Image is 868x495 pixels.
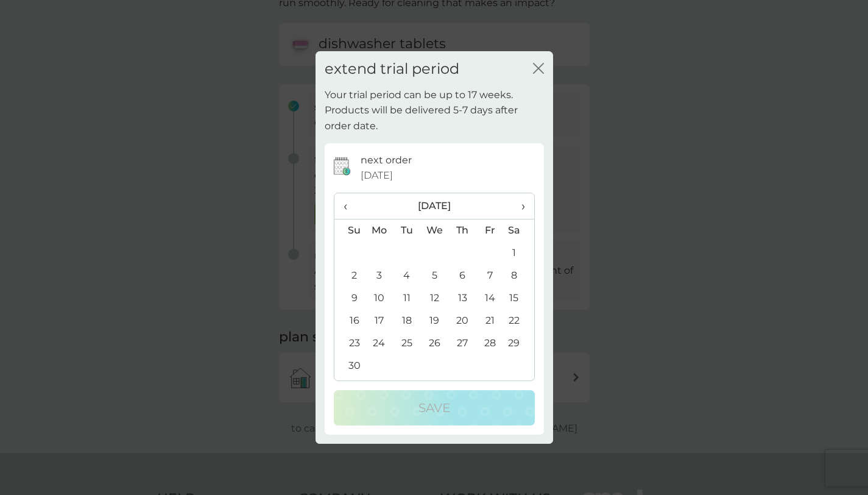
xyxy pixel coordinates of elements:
td: 7 [476,265,504,287]
span: ‹ [344,193,356,219]
td: 6 [448,265,476,287]
th: Th [448,219,476,242]
td: 18 [393,310,420,332]
td: 1 [503,242,534,265]
td: 21 [476,310,504,332]
td: 14 [476,287,504,310]
td: 26 [420,332,448,355]
td: 5 [420,265,448,287]
td: 25 [393,332,420,355]
td: 30 [334,355,365,377]
td: 16 [334,310,365,332]
h2: extend trial period [325,60,459,78]
td: 10 [365,287,393,310]
th: Fr [476,219,504,242]
td: 3 [365,265,393,287]
td: 4 [393,265,420,287]
th: Su [334,219,365,242]
td: 11 [393,287,420,310]
td: 27 [448,332,476,355]
td: 17 [365,310,393,332]
th: Tu [393,219,420,242]
th: We [420,219,448,242]
td: 29 [503,332,534,355]
td: 12 [420,287,448,310]
td: 9 [334,287,365,310]
p: Your trial period can be up to 17 weeks. Products will be delivered 5-7 days after order date. [325,87,544,134]
td: 13 [448,287,476,310]
button: Save [334,390,535,426]
span: [DATE] [361,168,393,183]
th: Sa [503,219,534,242]
td: 2 [334,265,365,287]
td: 8 [503,265,534,287]
th: [DATE] [365,193,504,219]
td: 28 [476,332,504,355]
th: Mo [365,219,393,242]
span: › [512,193,524,219]
td: 23 [334,332,365,355]
td: 15 [503,287,534,310]
button: close [533,63,544,76]
td: 22 [503,310,534,332]
td: 19 [420,310,448,332]
td: 20 [448,310,476,332]
td: 24 [365,332,393,355]
p: next order [361,152,412,168]
p: Save [418,398,450,418]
